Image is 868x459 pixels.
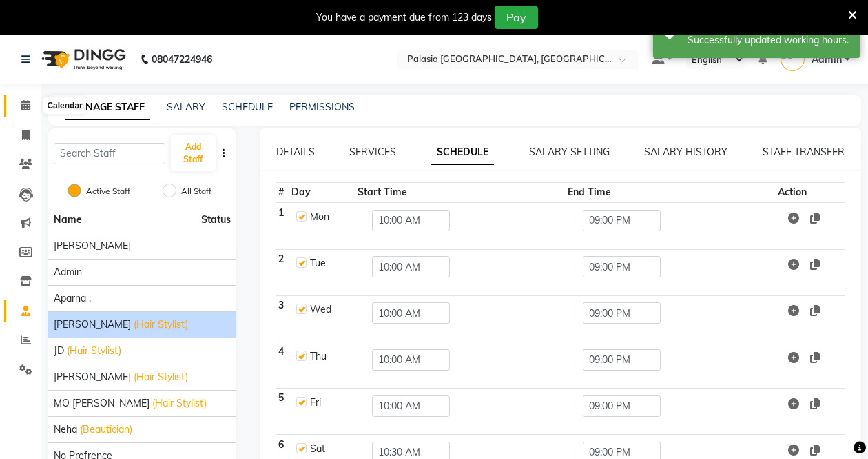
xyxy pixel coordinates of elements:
span: (Beautician) [80,422,132,437]
th: 1 [276,202,290,249]
div: Tue [310,256,349,271]
span: Neha [54,422,77,437]
a: MANAGE STAFF [65,95,150,120]
label: Active Staff [86,185,130,197]
span: Name [54,213,82,226]
div: You have a payment due from 123 days [316,10,492,25]
a: PERMISSIONS [289,101,355,113]
a: SERVICES [349,146,396,158]
label: All Staff [181,185,211,197]
span: [PERSON_NAME] [54,239,131,253]
span: (Hair Stylist) [134,370,188,384]
div: Thu [310,349,349,364]
div: Fri [310,395,349,410]
th: Start Time [355,183,566,203]
button: Add Staff [171,135,215,171]
th: 2 [276,249,290,295]
span: (Hair Stylist) [134,318,188,332]
div: Mon [310,210,349,224]
input: Search Staff [54,143,165,164]
div: Successfully updated working hours. [688,33,849,48]
img: Admin [781,47,805,71]
th: End Time [566,183,776,203]
button: Pay [495,6,538,29]
th: # [276,183,290,203]
div: Calendar [43,97,85,114]
b: 08047224946 [152,40,212,79]
a: SALARY [167,101,205,113]
th: Day [289,183,355,203]
span: Admin [54,265,82,280]
span: Aparna . [54,291,91,306]
span: [PERSON_NAME] [54,318,131,332]
span: (Hair Stylist) [152,396,207,411]
a: SCHEDULE [431,140,494,165]
div: Wed [310,302,349,317]
span: MO [PERSON_NAME] [54,396,149,411]
th: 4 [276,342,290,388]
th: 3 [276,295,290,342]
span: [PERSON_NAME] [54,370,131,384]
span: Status [201,213,231,227]
img: logo [35,40,130,79]
th: Action [776,183,845,203]
a: STAFF TRANSFER [763,146,845,158]
a: SALARY SETTING [529,146,610,158]
th: 5 [276,389,290,435]
a: SALARY HISTORY [644,146,727,158]
a: DETAILS [276,146,315,158]
span: JD [54,344,64,358]
a: SCHEDULE [222,101,273,113]
div: Sat [310,442,349,456]
span: (Hair Stylist) [67,344,121,358]
span: Admin [812,52,842,67]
